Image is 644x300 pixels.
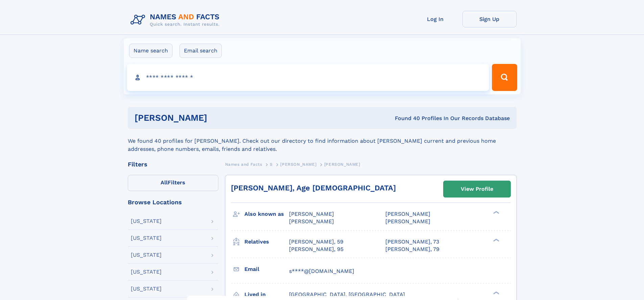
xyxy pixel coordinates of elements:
[180,44,222,58] label: Email search
[289,218,334,225] span: [PERSON_NAME]
[289,238,343,246] a: [PERSON_NAME], 59
[131,252,162,258] div: [US_STATE]
[289,246,343,253] a: [PERSON_NAME], 95
[385,238,439,246] a: [PERSON_NAME], 73
[244,208,289,220] h3: Also known as
[461,181,493,197] div: View Profile
[244,236,289,248] h3: Relatives
[301,115,510,122] div: Found 40 Profiles In Our Records Database
[128,161,218,167] div: Filters
[128,129,517,153] div: We found 40 profiles for [PERSON_NAME]. Check out our directory to find information about [PERSON...
[244,263,289,275] h3: Email
[385,218,430,225] span: [PERSON_NAME]
[270,160,273,168] a: S
[225,160,262,168] a: Names and Facts
[324,162,360,167] span: [PERSON_NAME]
[462,11,517,27] a: Sign Up
[492,291,500,295] div: ❯
[129,44,172,58] label: Name search
[444,181,510,197] a: View Profile
[128,199,218,205] div: Browse Locations
[128,175,218,191] label: Filters
[135,114,301,122] h1: [PERSON_NAME]
[492,64,517,91] button: Search Button
[385,246,439,253] a: [PERSON_NAME], 79
[289,211,334,217] span: [PERSON_NAME]
[408,11,462,27] a: Log In
[385,211,430,217] span: [PERSON_NAME]
[492,238,500,242] div: ❯
[131,269,162,275] div: [US_STATE]
[492,210,500,215] div: ❯
[280,162,316,167] span: [PERSON_NAME]
[131,218,162,224] div: [US_STATE]
[127,64,489,91] input: search input
[161,179,168,186] span: All
[128,11,225,29] img: Logo Names and Facts
[231,184,396,192] a: [PERSON_NAME], Age [DEMOGRAPHIC_DATA]
[131,235,162,241] div: [US_STATE]
[131,286,162,292] div: [US_STATE]
[289,291,405,298] span: [GEOGRAPHIC_DATA], [GEOGRAPHIC_DATA]
[280,160,316,168] a: [PERSON_NAME]
[270,162,273,167] span: S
